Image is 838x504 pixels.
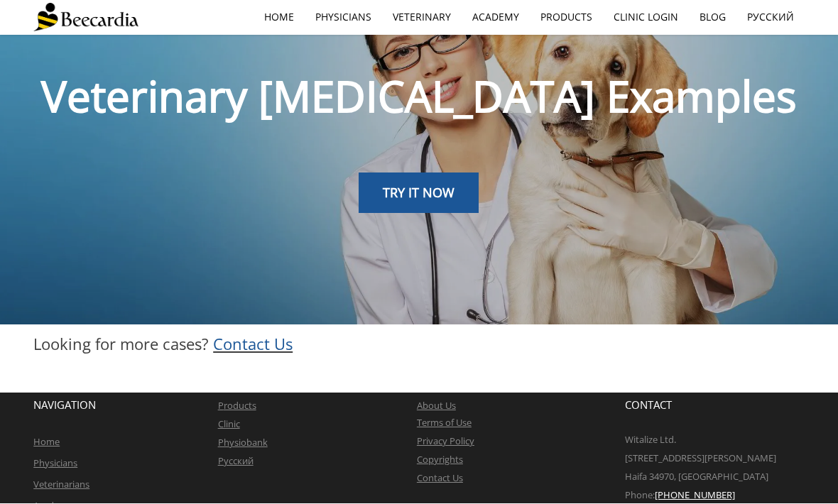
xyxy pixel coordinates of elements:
[382,1,462,34] a: Veterinary
[530,1,603,34] a: Products
[417,400,456,412] a: About Us
[33,436,60,449] a: Home
[33,457,77,470] a: Physicians
[736,1,805,34] a: Русский
[213,334,293,355] a: Contact Us
[625,434,676,447] span: Witalize Ltd.
[417,417,472,429] a: Terms of Use
[218,418,240,431] a: Clinic
[218,455,254,468] a: Русский
[625,489,655,502] span: Phone:
[417,454,463,466] a: Copyrights
[33,334,209,355] span: Looking for more cases?
[655,489,735,502] a: [PHONE_NUMBER]
[254,1,305,34] a: home
[33,4,138,32] img: Beecardia
[359,173,479,214] a: TRY IT NOW
[462,1,530,34] a: Academy
[625,471,768,483] span: Haifa 34970, [GEOGRAPHIC_DATA]
[383,185,455,202] span: TRY IT NOW
[224,400,256,412] a: roducts
[305,1,382,34] a: Physicians
[218,400,224,412] a: P
[41,67,797,126] span: Veterinary [MEDICAL_DATA] Examples
[625,452,776,465] span: [STREET_ADDRESS][PERSON_NAME]
[603,1,689,34] a: Clinic Login
[689,1,736,34] a: Blog
[33,398,96,412] span: NAVIGATION
[33,478,89,491] a: Veterinarians
[625,398,672,412] span: CONTACT
[417,435,474,448] a: Privacy Policy
[417,472,463,485] a: Contact Us
[218,437,268,449] a: Physiobank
